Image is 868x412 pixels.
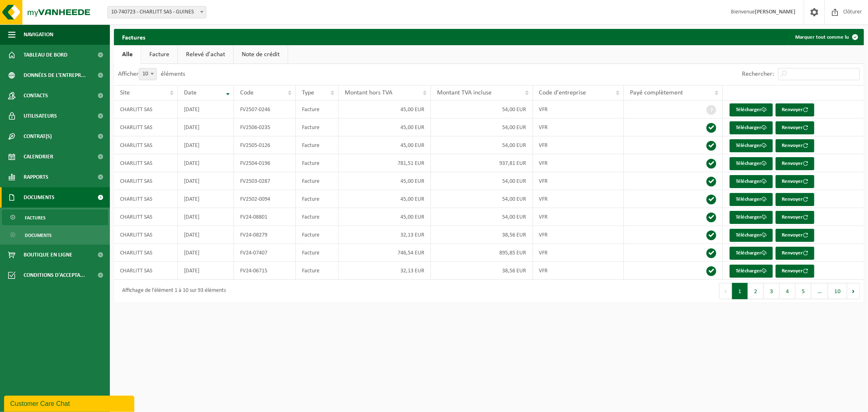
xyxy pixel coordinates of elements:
td: 54,00 EUR [431,101,533,118]
td: Facture [296,244,339,262]
td: 746,54 EUR [339,244,431,262]
td: VFR [533,172,624,190]
a: Télécharger [730,193,773,206]
button: Renvoyer [776,211,814,224]
button: Next [847,283,860,299]
td: CHARLITT SAS [114,226,178,244]
button: Renvoyer [776,247,814,260]
span: Conditions d'accepta... [24,265,85,285]
button: 2 [748,283,764,299]
span: Navigation [24,24,53,45]
td: [DATE] [178,190,234,208]
td: CHARLITT SAS [114,208,178,226]
td: [DATE] [178,118,234,136]
h2: Factures [114,29,153,45]
td: CHARLITT SAS [114,244,178,262]
td: FV2503-0287 [234,172,296,190]
td: FV2505-0126 [234,136,296,154]
a: Télécharger [730,121,773,134]
td: 54,00 EUR [431,190,533,208]
button: Renvoyer [776,157,814,170]
a: Facture [141,45,177,64]
td: [DATE] [178,208,234,226]
label: Rechercher: [742,71,774,78]
span: 10 [139,68,157,80]
td: VFR [533,118,624,136]
button: Marquer tout comme lu [789,29,863,45]
td: 45,00 EUR [339,118,431,136]
td: Facture [296,136,339,154]
span: Date [184,90,197,96]
td: FV24-06715 [234,262,296,280]
a: Télécharger [730,265,773,278]
td: 54,00 EUR [431,136,533,154]
button: 5 [796,283,811,299]
td: CHARLITT SAS [114,262,178,280]
div: Affichage de l'élément 1 à 10 sur 93 éléments [118,284,226,298]
td: 45,00 EUR [339,172,431,190]
td: 45,00 EUR [339,208,431,226]
button: Renvoyer [776,265,814,278]
td: 38,56 EUR [431,262,533,280]
td: 32,13 EUR [339,226,431,244]
td: Facture [296,101,339,118]
td: CHARLITT SAS [114,172,178,190]
td: [DATE] [178,154,234,172]
a: Relevé d'achat [178,45,233,64]
td: VFR [533,154,624,172]
span: 10-740723 - CHARLITT SAS - GUINES [108,7,206,18]
td: Facture [296,154,339,172]
td: VFR [533,190,624,208]
td: 781,51 EUR [339,154,431,172]
a: Télécharger [730,139,773,152]
td: CHARLITT SAS [114,101,178,118]
a: Télécharger [730,103,773,116]
a: Télécharger [730,247,773,260]
span: Rapports [24,167,48,187]
button: Renvoyer [776,193,814,206]
span: Type [302,90,314,96]
button: Previous [719,283,732,299]
button: Renvoyer [776,139,814,152]
td: CHARLITT SAS [114,136,178,154]
a: Télécharger [730,229,773,242]
td: Facture [296,226,339,244]
button: Renvoyer [776,175,814,188]
button: Renvoyer [776,229,814,242]
span: Code d'entreprise [539,90,586,96]
td: VFR [533,101,624,118]
span: Tableau de bord [24,45,68,65]
label: Afficher éléments [118,71,185,77]
span: Payé complètement [630,90,683,96]
a: Factures [2,210,108,225]
span: … [811,283,828,299]
td: Facture [296,190,339,208]
td: CHARLITT SAS [114,154,178,172]
a: Télécharger [730,211,773,224]
button: Renvoyer [776,121,814,134]
td: VFR [533,136,624,154]
td: VFR [533,226,624,244]
a: Télécharger [730,175,773,188]
td: FV24-07407 [234,244,296,262]
span: 10-740723 - CHARLITT SAS - GUINES [107,6,206,18]
td: 54,00 EUR [431,118,533,136]
button: 1 [732,283,748,299]
td: Facture [296,208,339,226]
span: Documents [24,187,55,208]
td: 32,13 EUR [339,262,431,280]
td: 54,00 EUR [431,172,533,190]
span: Montant TVA incluse [437,90,492,96]
td: [DATE] [178,262,234,280]
span: Données de l'entrepr... [24,65,86,85]
td: CHARLITT SAS [114,190,178,208]
span: Site [120,90,130,96]
a: Télécharger [730,157,773,170]
span: Contacts [24,85,48,106]
td: FV2504-0196 [234,154,296,172]
button: 4 [780,283,796,299]
a: Note de crédit [234,45,288,64]
strong: [PERSON_NAME] [755,9,796,15]
td: [DATE] [178,226,234,244]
